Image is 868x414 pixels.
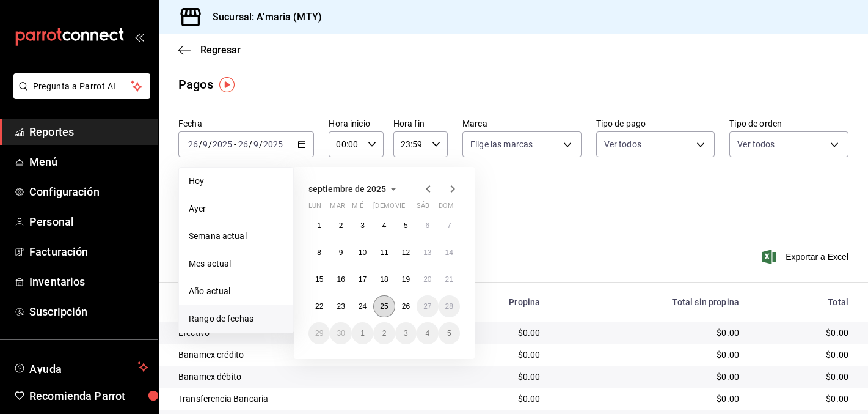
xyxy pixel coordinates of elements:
[29,153,148,170] span: Menú
[395,295,417,317] button: 26 de septiembre de 2025
[439,215,460,237] button: 7 de septiembre de 2025
[178,349,423,361] div: Banamex crédito
[219,77,235,92] img: Tooltip marker
[395,322,417,344] button: 3 de octubre de 2025
[329,119,383,128] label: Hora inicio
[308,295,330,317] button: 22 de septiembre de 2025
[330,322,351,344] button: 30 de septiembre de 2025
[395,268,417,290] button: 19 de septiembre de 2025
[208,139,212,149] span: /
[352,215,373,237] button: 3 de septiembre de 2025
[360,221,365,230] abbr: 3 de septiembre de 2025
[443,371,540,383] div: $0.00
[29,213,148,230] span: Personal
[315,329,323,338] abbr: 29 de septiembre de 2025
[439,295,460,317] button: 28 de septiembre de 2025
[249,139,252,149] span: /
[604,138,641,150] span: Ver todos
[560,327,739,339] div: $0.00
[359,302,367,311] abbr: 24 de septiembre de 2025
[395,215,417,237] button: 5 de septiembre de 2025
[380,275,388,284] abbr: 18 de septiembre de 2025
[308,202,321,215] abbr: lunes
[759,327,848,339] div: $0.00
[445,275,453,284] abbr: 21 de septiembre de 2025
[202,139,208,149] input: --
[439,202,454,215] abbr: domingo
[337,302,345,311] abbr: 23 de septiembre de 2025
[337,329,345,338] abbr: 30 de septiembre de 2025
[395,202,405,215] abbr: viernes
[560,393,739,405] div: $0.00
[178,44,241,56] button: Regresar
[373,242,395,264] button: 11 de septiembre de 2025
[380,248,388,257] abbr: 11 de septiembre de 2025
[29,388,148,404] span: Recomienda Parrot
[189,230,283,243] span: Semana actual
[330,295,351,317] button: 23 de septiembre de 2025
[729,119,848,128] label: Tipo de orden
[417,322,438,344] button: 4 de octubre de 2025
[560,349,739,361] div: $0.00
[308,215,330,237] button: 1 de septiembre de 2025
[447,221,451,230] abbr: 7 de septiembre de 2025
[470,138,533,150] span: Elige las marcas
[417,202,429,215] abbr: sábado
[395,242,417,264] button: 12 de septiembre de 2025
[203,10,322,24] h3: Sucursal: A'maria (MTY)
[263,139,283,149] input: ----
[352,295,373,317] button: 24 de septiembre de 2025
[308,184,386,194] span: septiembre de 2025
[352,322,373,344] button: 1 de octubre de 2025
[9,89,150,102] a: Pregunta a Parrot AI
[315,302,323,311] abbr: 22 de septiembre de 2025
[382,221,387,230] abbr: 4 de septiembre de 2025
[315,275,323,284] abbr: 15 de septiembre de 2025
[29,183,148,200] span: Configuración
[439,268,460,290] button: 21 de septiembre de 2025
[402,275,410,284] abbr: 19 de septiembre de 2025
[234,139,236,149] span: -
[380,302,388,311] abbr: 25 de septiembre de 2025
[373,295,395,317] button: 25 de septiembre de 2025
[596,119,715,128] label: Tipo de pago
[308,322,330,344] button: 29 de septiembre de 2025
[765,250,848,264] button: Exportar a Excel
[439,322,460,344] button: 5 de octubre de 2025
[189,312,283,325] span: Rango de fechas
[178,119,314,128] label: Fecha
[199,139,202,149] span: /
[188,139,199,149] input: --
[189,175,283,188] span: Hoy
[200,44,241,56] span: Regresar
[425,221,429,230] abbr: 6 de septiembre de 2025
[339,248,343,257] abbr: 9 de septiembre de 2025
[404,221,408,230] abbr: 5 de septiembre de 2025
[560,297,739,307] div: Total sin propina
[189,285,283,298] span: Año actual
[359,248,367,257] abbr: 10 de septiembre de 2025
[189,202,283,215] span: Ayer
[447,329,451,338] abbr: 5 de octubre de 2025
[259,139,263,149] span: /
[425,329,429,338] abbr: 4 de octubre de 2025
[360,329,365,338] abbr: 1 de octubre de 2025
[29,303,148,320] span: Suscripción
[317,221,321,230] abbr: 1 de septiembre de 2025
[560,371,739,383] div: $0.00
[404,329,408,338] abbr: 3 de octubre de 2025
[373,215,395,237] button: 4 de septiembre de 2025
[253,139,259,149] input: --
[402,248,410,257] abbr: 12 de septiembre de 2025
[317,248,321,257] abbr: 8 de septiembre de 2025
[29,273,148,290] span: Inventarios
[13,73,150,99] button: Pregunta a Parrot AI
[29,243,148,260] span: Facturación
[439,242,460,264] button: 14 de septiembre de 2025
[402,302,410,311] abbr: 26 de septiembre de 2025
[759,349,848,361] div: $0.00
[759,297,848,307] div: Total
[189,257,283,270] span: Mes actual
[417,242,438,264] button: 13 de septiembre de 2025
[423,248,431,257] abbr: 13 de septiembre de 2025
